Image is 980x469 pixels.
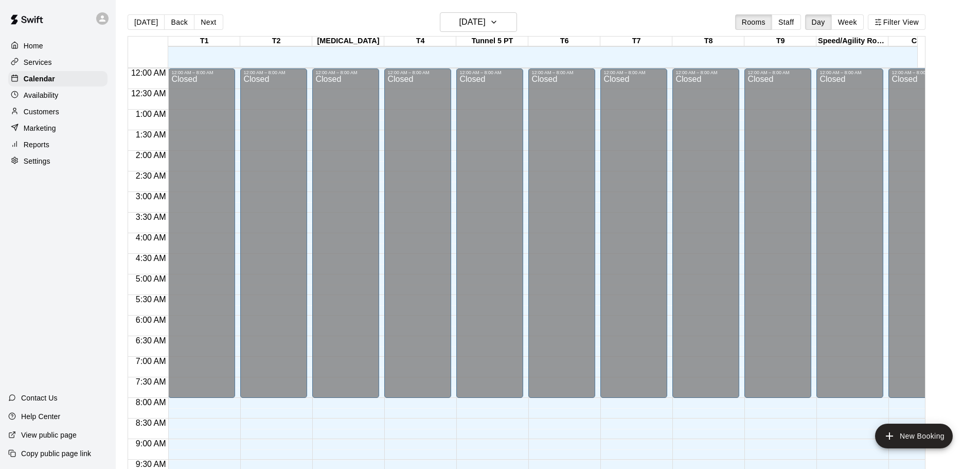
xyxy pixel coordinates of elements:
span: 1:30 AM [133,130,169,139]
button: [DATE] [440,12,517,32]
span: 1:00 AM [133,110,169,118]
a: Availability [8,88,108,103]
div: T2 [240,37,312,46]
div: 12:00 AM – 8:00 AM [315,70,376,75]
div: Closed [171,75,232,402]
div: 12:00 AM – 8:00 AM: Closed [600,68,667,398]
a: Services [8,55,108,70]
button: Back [164,14,194,30]
div: 12:00 AM – 8:00 AM [459,70,520,75]
a: Home [8,38,108,54]
span: 8:00 AM [133,398,169,407]
span: 5:00 AM [133,274,169,283]
div: 12:00 AM – 8:00 AM [531,70,592,75]
span: 5:30 AM [133,295,169,304]
p: Home [24,41,43,51]
span: 4:00 AM [133,233,169,242]
p: Help Center [21,411,60,422]
p: Copy public page link [21,448,91,459]
div: 12:00 AM – 8:00 AM [675,70,736,75]
div: 12:00 AM – 8:00 AM [171,70,232,75]
button: [DATE] [128,14,165,30]
p: Reports [24,140,49,150]
div: 12:00 AM – 8:00 AM: Closed [888,68,955,398]
a: Calendar [8,71,108,86]
span: 3:00 AM [133,192,169,201]
div: 12:00 AM – 8:00 AM: Closed [312,68,379,398]
span: 7:30 AM [133,377,169,386]
div: Court 1 [888,37,960,46]
span: 8:30 AM [133,419,169,427]
div: 12:00 AM – 8:00 AM: Closed [672,68,739,398]
p: Settings [24,156,50,166]
span: 9:30 AM [133,460,169,468]
button: Staff [772,14,801,30]
p: Contact Us [21,393,58,403]
div: 12:00 AM – 8:00 AM [243,70,304,75]
span: 2:30 AM [133,171,169,180]
div: 12:00 AM – 8:00 AM: Closed [816,68,883,398]
div: 12:00 AM – 8:00 AM: Closed [240,68,307,398]
p: Availability [24,90,59,100]
a: Marketing [8,120,108,136]
span: 12:00 AM [129,68,169,77]
div: Closed [243,75,304,402]
div: 12:00 AM – 8:00 AM: Closed [168,68,235,398]
div: Closed [315,75,376,402]
div: 12:00 AM – 8:00 AM: Closed [744,68,811,398]
h6: [DATE] [459,15,486,29]
div: T6 [528,37,600,46]
span: 6:30 AM [133,336,169,345]
p: Services [24,57,52,67]
div: Closed [603,75,664,402]
div: 12:00 AM – 8:00 AM [747,70,808,75]
button: Filter View [868,14,925,30]
div: 12:00 AM – 8:00 AM: Closed [456,68,523,398]
div: [MEDICAL_DATA] [312,37,384,46]
span: 2:00 AM [133,151,169,160]
p: Calendar [24,74,55,84]
div: 12:00 AM – 8:00 AM [387,70,448,75]
div: T1 [168,37,240,46]
div: 12:00 AM – 8:00 AM: Closed [384,68,451,398]
button: Week [831,14,864,30]
p: Marketing [24,123,56,133]
button: add [875,424,953,448]
div: 12:00 AM – 8:00 AM [819,70,880,75]
span: 9:00 AM [133,439,169,448]
div: Closed [819,75,880,402]
div: 12:00 AM – 8:00 AM [603,70,664,75]
div: T4 [384,37,456,46]
div: 12:00 AM – 8:00 AM [892,70,952,75]
p: View public page [21,430,77,440]
a: Reports [8,137,108,152]
div: Tunnel 5 PT [456,37,528,46]
span: 4:30 AM [133,254,169,263]
div: Closed [892,75,952,402]
div: T8 [672,37,744,46]
div: Closed [747,75,808,402]
span: 6:00 AM [133,316,169,324]
div: Closed [387,75,448,402]
div: Closed [531,75,592,402]
div: T7 [600,37,672,46]
div: Speed/Agility Room [816,37,888,46]
button: Day [805,14,832,30]
span: 7:00 AM [133,357,169,366]
a: Settings [8,153,108,169]
a: Customers [8,104,108,119]
span: 3:30 AM [133,213,169,221]
div: 12:00 AM – 8:00 AM: Closed [528,68,595,398]
div: Closed [459,75,520,402]
button: Rooms [735,14,772,30]
button: Next [194,14,223,30]
div: Closed [675,75,736,402]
